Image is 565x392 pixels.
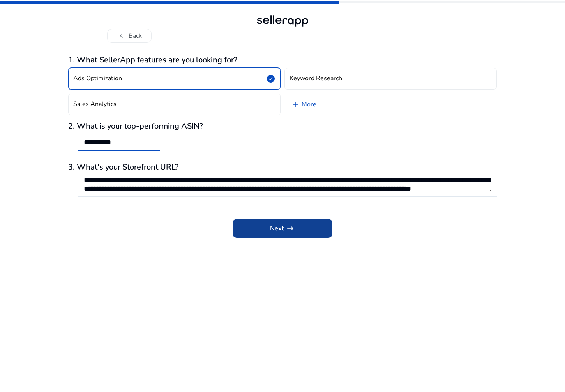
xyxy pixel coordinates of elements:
a: More [284,94,323,115]
span: Next [270,224,295,233]
h3: 3. What's your Storefront URL? [68,162,497,172]
span: check_circle [266,74,275,83]
span: arrow_right_alt [286,224,295,233]
button: Nextarrow_right_alt [233,219,332,238]
button: chevron_leftBack [107,29,152,43]
button: Ads Optimizationcheck_circle [68,68,281,90]
button: Keyword Research [284,68,497,90]
h4: Sales Analytics [73,101,117,108]
button: Sales Analytics [68,94,281,115]
span: chevron_left [117,31,126,41]
h4: Keyword Research [290,75,342,82]
h3: 1. What SellerApp features are you looking for? [68,55,497,65]
span: add [291,100,300,109]
h4: Ads Optimization [73,75,122,82]
h3: 2. What is your top-performing ASIN? [68,122,497,131]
